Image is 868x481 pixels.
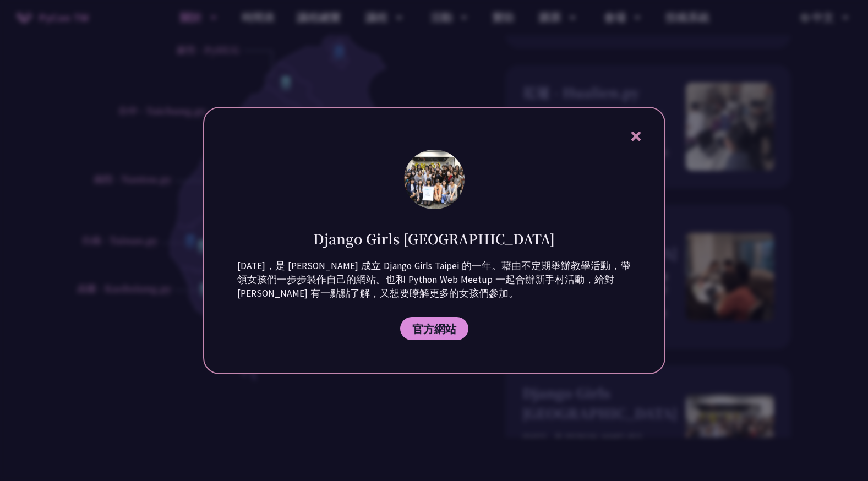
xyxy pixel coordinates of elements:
p: [DATE]，是 [PERSON_NAME] 成立 Django Girls Taipei 的一年。藉由不定期舉辦教學活動，帶領女孩們一步步製作自己的網站。也和 Python Web Meetu... [237,259,631,300]
span: 官方網站 [412,322,456,336]
h1: Django Girls [GEOGRAPHIC_DATA] [313,229,555,248]
img: photo [404,150,465,209]
a: 官方網站 [400,317,468,340]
